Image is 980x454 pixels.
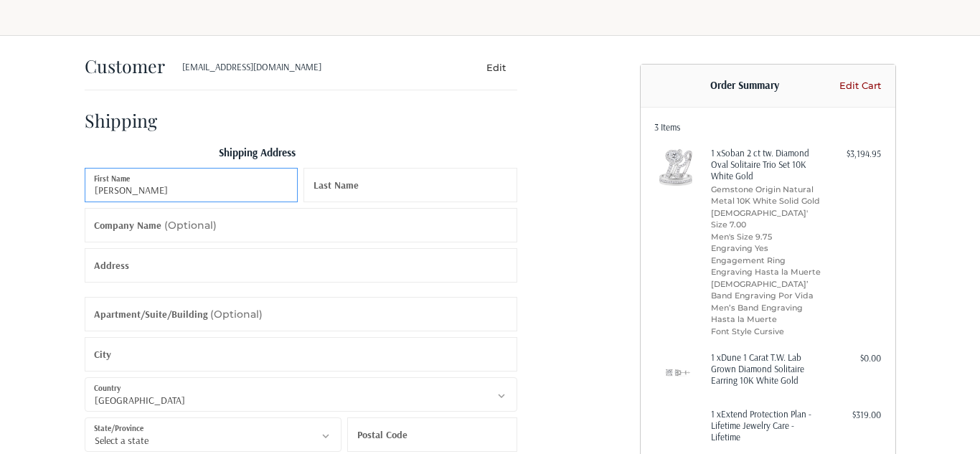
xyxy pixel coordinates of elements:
[94,171,130,186] label: First Name
[94,420,143,436] label: State/Province
[94,380,121,396] label: Country
[711,302,821,326] li: Men’s Band Engraving Hasta la Muerte
[711,408,821,443] h4: 1 x Extend Protection Plan - Lifetime Jewelry Care - Lifetime
[164,219,217,232] small: (Optional)
[182,60,448,75] div: [EMAIL_ADDRESS][DOMAIN_NAME]
[94,297,263,332] label: Apartment/Suite/Building
[357,417,407,453] label: Postal Code
[711,207,821,231] li: [DEMOGRAPHIC_DATA]' Size 7.00
[210,308,263,321] small: (Optional)
[476,57,517,77] button: Edit
[824,408,881,422] div: $319.00
[824,351,881,366] div: $0.00
[711,351,821,387] h4: 1 x Dune 1 Carat T.W. Lab Grown Diamond Solitaire Earring 10K White Gold
[85,55,169,77] h2: Customer
[94,337,111,372] label: City
[711,231,821,243] li: Men's Size 9.75
[94,248,129,283] label: Address
[836,79,881,93] a: Edit Cart
[711,278,821,302] li: [DEMOGRAPHIC_DATA]’ Band Engraving Por Vida
[824,147,881,161] div: $3,194.95
[654,79,836,93] h3: Order Summary
[85,145,430,168] legend: Shipping Address
[711,255,821,278] li: Engagement Ring Engraving Hasta la Muerte
[711,184,821,196] li: Gemstone Origin Natural
[94,208,217,243] label: Company Name
[711,147,821,182] h4: 1 x Soban 2 ct tw. Diamond Oval Solitaire Trio Set 10K White Gold
[711,326,821,338] li: Font Style Cursive
[314,168,359,203] label: Last Name
[654,121,881,133] h3: 3 Items
[711,242,821,255] li: Engraving Yes
[711,195,821,207] li: Metal 10K White Solid Gold
[85,109,169,131] h2: Shipping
